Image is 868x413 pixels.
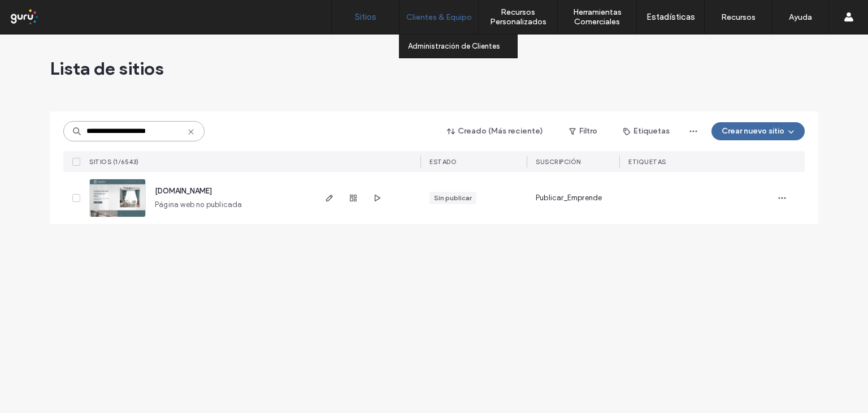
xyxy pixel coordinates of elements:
[24,8,55,18] span: Ayuda
[50,57,164,80] span: Lista de sitios
[89,158,139,166] span: SITIOS (1/6543)
[406,12,472,22] label: Clientes & Equipo
[558,122,609,140] button: Filtro
[355,12,376,22] label: Sitios
[536,192,602,204] span: Publicar_Emprende
[646,12,695,22] label: Estadísticas
[408,35,517,58] a: Administración de Clientes
[408,42,500,50] label: Administración de Clientes
[479,7,557,27] label: Recursos Personalizados
[429,158,457,166] span: ESTADO
[789,12,812,22] label: Ayuda
[721,12,756,22] label: Recursos
[613,122,680,140] button: Etiquetas
[437,122,553,140] button: Creado (Más reciente)
[155,199,242,210] span: Página web no publicada
[711,122,805,140] button: Crear nuevo sitio
[536,158,581,166] span: Suscripción
[558,7,636,27] label: Herramientas Comerciales
[628,158,666,166] span: ETIQUETAS
[155,187,212,195] a: [DOMAIN_NAME]
[434,193,472,203] div: Sin publicar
